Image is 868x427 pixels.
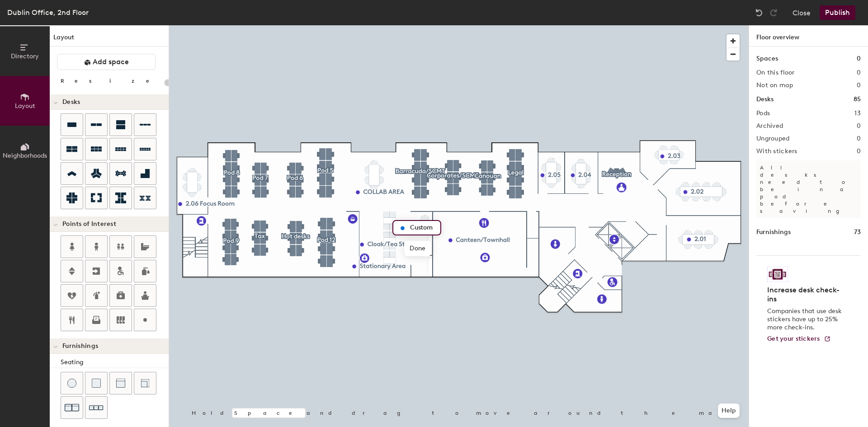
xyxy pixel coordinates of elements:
[116,379,125,388] img: Couch (middle)
[61,372,83,394] button: Stool
[857,54,861,64] h1: 0
[854,94,861,104] h1: 85
[62,221,116,228] span: Points of Interest
[85,372,108,394] button: Cushion
[62,343,98,350] span: Furnishings
[767,286,844,304] h4: Increase desk check-ins
[857,148,861,155] h2: 0
[767,335,820,343] span: Get your stickers
[755,8,764,17] img: Undo
[756,110,770,117] h2: Pods
[7,7,89,18] div: Dublin Office, 2nd Floor
[857,122,861,130] h2: 0
[756,227,791,237] h1: Furnishings
[15,102,35,110] span: Layout
[50,33,169,47] h1: Layout
[404,241,431,256] span: Done
[854,227,861,237] h1: 73
[793,5,811,20] button: Close
[65,400,79,415] img: Couch (x2)
[756,135,790,142] h2: Ungrouped
[857,135,861,142] h2: 0
[3,152,47,160] span: Neighborhoods
[756,82,793,89] h2: Not on map
[820,5,855,20] button: Publish
[109,372,132,394] button: Couch (middle)
[62,99,80,106] span: Desks
[89,401,104,415] img: Couch (x3)
[718,404,740,418] button: Help
[397,223,408,234] img: generic_marker
[857,82,861,89] h2: 0
[93,57,129,66] span: Add space
[749,25,868,47] h1: Floor overview
[61,357,169,367] div: Seating
[767,267,788,282] img: Sticker logo
[857,69,861,76] h2: 0
[756,122,783,130] h2: Archived
[57,54,156,70] button: Add space
[756,148,797,155] h2: With stickers
[61,396,83,419] button: Couch (x2)
[61,77,160,84] div: Resize
[85,396,108,419] button: Couch (x3)
[134,372,156,394] button: Couch (corner)
[767,335,831,343] a: Get your stickers
[11,52,39,60] span: Directory
[756,54,778,64] h1: Spaces
[756,69,795,76] h2: On this floor
[92,379,101,388] img: Cushion
[756,94,774,104] h1: Desks
[769,8,778,17] img: Redo
[767,307,844,332] p: Companies that use desk stickers have up to 25% more check-ins.
[67,379,76,388] img: Stool
[141,379,150,388] img: Couch (corner)
[854,110,861,117] h2: 13
[756,160,861,218] p: All desks need to be in a pod before saving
